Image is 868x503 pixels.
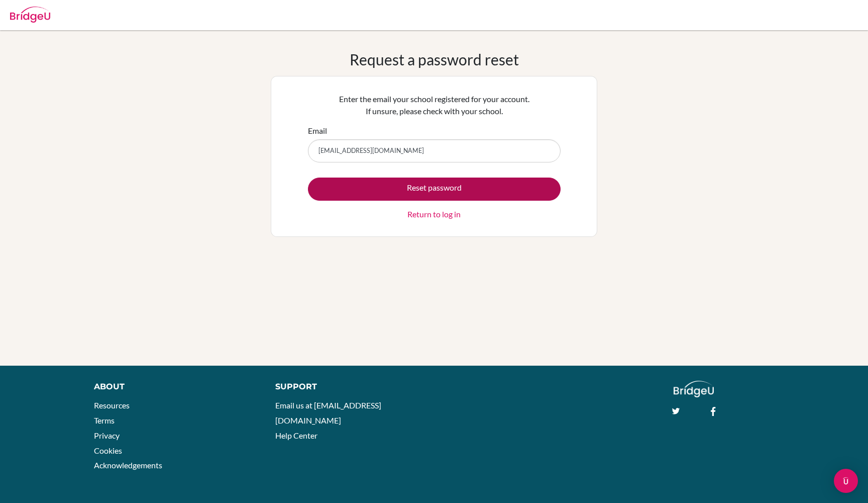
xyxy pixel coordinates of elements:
[94,431,120,440] a: Privacy
[834,469,858,493] div: Open Intercom Messenger
[94,415,115,425] a: Terms
[350,50,519,68] h1: Request a password reset
[94,460,162,470] a: Acknowledgements
[94,446,122,455] a: Cookies
[10,7,50,23] img: Bridge-U
[308,178,561,201] button: Reset password
[308,125,327,137] label: Email
[275,431,317,440] a: Help Center
[275,381,423,393] div: Support
[94,400,130,410] a: Resources
[407,208,461,220] a: Return to log in
[674,381,714,397] img: logo_white@2x-f4f0deed5e89b7ecb1c2cc34c3e3d731f90f0f143d5ea2071677605dd97b5244.png
[308,93,561,117] p: Enter the email your school registered for your account. If unsure, please check with your school.
[94,381,253,393] div: About
[275,400,381,425] a: Email us at [EMAIL_ADDRESS][DOMAIN_NAME]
